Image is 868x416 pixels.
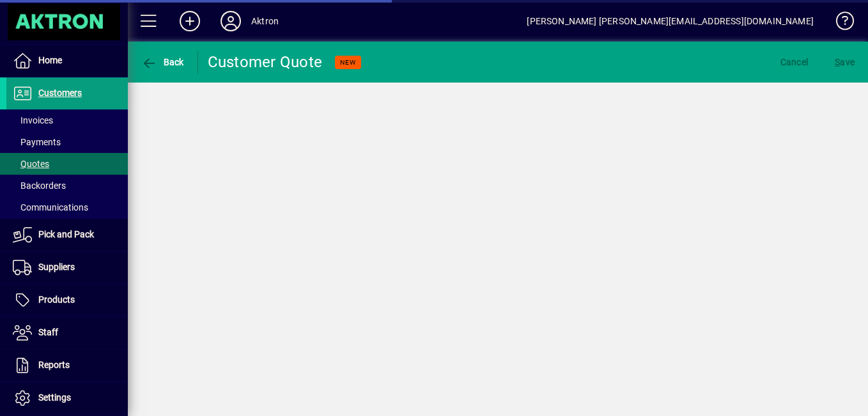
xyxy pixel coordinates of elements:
[527,11,814,31] div: [PERSON_NAME] [PERSON_NAME][EMAIL_ADDRESS][DOMAIN_NAME]
[38,294,75,305] span: Products
[832,51,858,74] button: Save
[6,131,128,153] a: Payments
[38,55,62,65] span: Home
[38,327,58,337] span: Staff
[38,262,75,272] span: Suppliers
[251,11,279,31] div: Aktron
[38,88,82,98] span: Customers
[6,45,128,77] a: Home
[6,317,128,349] a: Staff
[141,57,184,67] span: Back
[208,52,323,72] div: Customer Quote
[38,360,70,370] span: Reports
[6,349,128,381] a: Reports
[6,153,128,175] a: Quotes
[6,175,128,196] a: Backorders
[6,109,128,131] a: Invoices
[340,58,356,67] span: NEW
[835,52,855,72] span: ave
[38,392,71,403] span: Settings
[6,284,128,316] a: Products
[13,115,53,125] span: Invoices
[13,180,66,191] span: Backorders
[13,159,49,169] span: Quotes
[169,10,210,33] button: Add
[6,382,128,414] a: Settings
[6,196,128,218] a: Communications
[835,57,840,67] span: S
[13,137,61,147] span: Payments
[13,202,88,212] span: Communications
[826,3,852,44] a: Knowledge Base
[6,252,128,284] a: Suppliers
[6,219,128,251] a: Pick and Pack
[210,10,251,33] button: Profile
[38,229,94,239] span: Pick and Pack
[128,51,198,74] app-page-header-button: Back
[138,51,187,74] button: Back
